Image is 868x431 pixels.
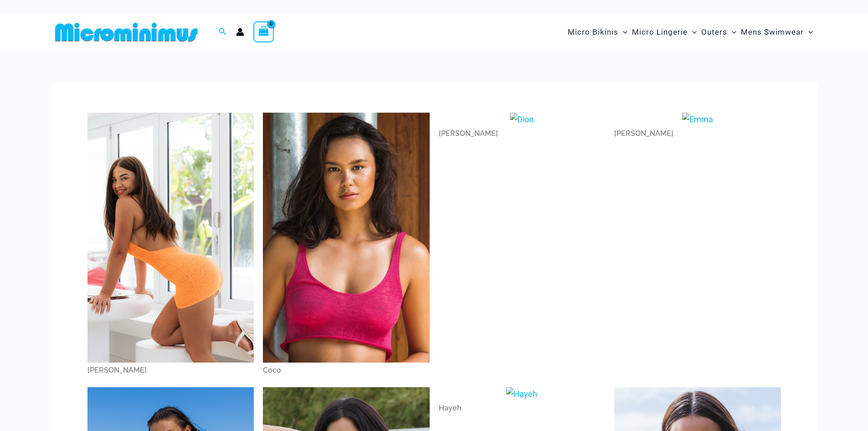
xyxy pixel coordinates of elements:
[263,363,430,378] div: Coco
[253,21,274,42] a: View Shopping Cart, empty
[699,18,739,46] a: OutersMenu ToggleMenu Toggle
[688,21,697,44] span: Menu Toggle
[236,28,244,36] a: Account icon link
[439,400,606,416] div: Hayeh
[87,113,254,363] img: Amy
[701,21,727,44] span: Outers
[263,113,430,363] img: Coco
[87,113,254,378] a: Amy[PERSON_NAME]
[565,18,630,46] a: Micro BikinisMenu ToggleMenu Toggle
[632,21,688,44] span: Micro Lingerie
[51,22,201,42] img: MM SHOP LOGO FLAT
[804,21,813,44] span: Menu Toggle
[219,26,227,38] a: Search icon link
[87,363,254,378] div: [PERSON_NAME]
[439,387,606,416] a: HayehHayeh
[727,21,736,44] span: Menu Toggle
[618,21,627,44] span: Menu Toggle
[506,387,537,401] img: Hayeh
[568,21,618,44] span: Micro Bikinis
[741,21,804,44] span: Mens Swimwear
[614,126,781,141] div: [PERSON_NAME]
[439,113,606,142] a: Dion[PERSON_NAME]
[739,18,815,46] a: Mens SwimwearMenu ToggleMenu Toggle
[630,18,699,46] a: Micro LingerieMenu ToggleMenu Toggle
[682,113,713,126] img: Emma
[439,126,606,141] div: [PERSON_NAME]
[263,113,430,378] a: CocoCoco
[614,113,781,142] a: Emma[PERSON_NAME]
[564,17,817,47] nav: Site Navigation
[510,113,534,126] img: Dion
